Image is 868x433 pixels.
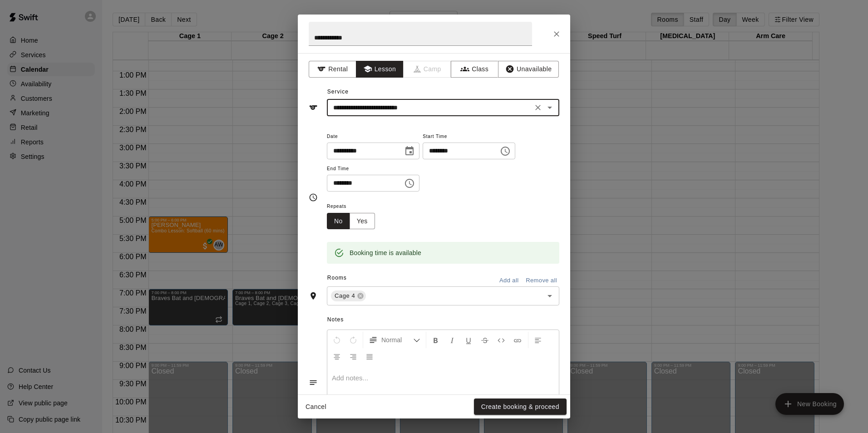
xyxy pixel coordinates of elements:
[327,163,419,175] span: End Time
[365,332,424,348] button: Formatting Options
[350,213,375,230] button: Yes
[381,335,413,344] span: Normal
[530,332,546,348] button: Left Align
[309,291,318,300] svg: Rooms
[474,399,567,415] button: Create booking & proceed
[350,245,421,261] div: Booking time is available
[496,142,514,160] button: Choose time, selected time is 6:30 PM
[345,332,361,348] button: Redo
[494,274,523,288] button: Add all
[309,378,318,387] svg: Notes
[543,101,556,114] button: Open
[327,213,350,230] button: No
[400,142,419,160] button: Choose date, selected date is Sep 18, 2025
[301,399,330,415] button: Cancel
[543,290,556,302] button: Open
[362,348,377,364] button: Justify Align
[331,291,359,300] span: Cage 4
[345,348,361,364] button: Right Align
[498,61,559,78] button: Unavailable
[309,103,318,112] svg: Service
[329,332,345,348] button: Undo
[327,89,349,95] span: Service
[510,332,525,348] button: Insert Link
[327,201,382,213] span: Repeats
[444,332,460,348] button: Format Italics
[404,61,451,78] span: Camps can only be created in the Services page
[327,275,347,281] span: Rooms
[548,26,565,42] button: Close
[400,174,419,192] button: Choose time, selected time is 7:00 PM
[451,61,498,78] button: Class
[327,131,419,143] span: Date
[428,332,444,348] button: Format Bold
[327,313,559,327] span: Notes
[327,213,375,230] div: outlined button group
[309,61,356,78] button: Rental
[331,290,366,301] div: Cage 4
[461,332,476,348] button: Format Underline
[309,193,318,202] svg: Timing
[423,131,515,143] span: Start Time
[523,274,559,288] button: Remove all
[532,101,544,114] button: Clear
[477,332,493,348] button: Format Strikethrough
[493,332,509,348] button: Insert Code
[356,61,404,78] button: Lesson
[329,348,345,364] button: Center Align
